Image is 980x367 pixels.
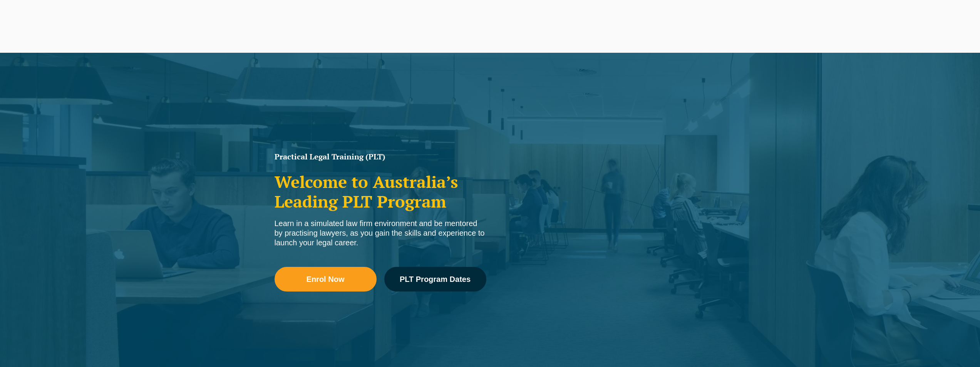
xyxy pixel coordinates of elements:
[275,219,486,248] div: Learn in a simulated law firm environment and be mentored by practising lawyers, as you gain the ...
[275,172,486,211] h2: Welcome to Australia’s Leading PLT Program
[384,267,486,292] a: PLT Program Dates
[275,153,486,161] h1: Practical Legal Training (PLT)
[400,275,471,283] span: PLT Program Dates
[275,267,377,292] a: Enrol Now
[307,275,345,283] span: Enrol Now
